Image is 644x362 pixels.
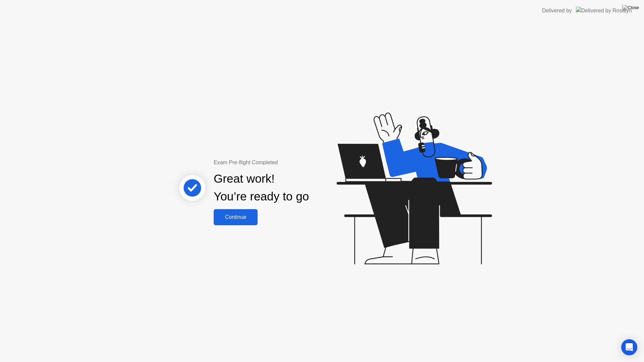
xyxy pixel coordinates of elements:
div: Open Intercom Messenger [621,339,637,355]
div: Great work! You’re ready to go [214,170,309,205]
div: Continue [216,214,256,220]
div: Delivered by [542,7,572,15]
img: Close [622,5,639,10]
img: Delivered by Rosalyn [576,7,632,14]
div: Exam Pre-flight Completed [214,159,352,167]
button: Continue [214,209,258,225]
